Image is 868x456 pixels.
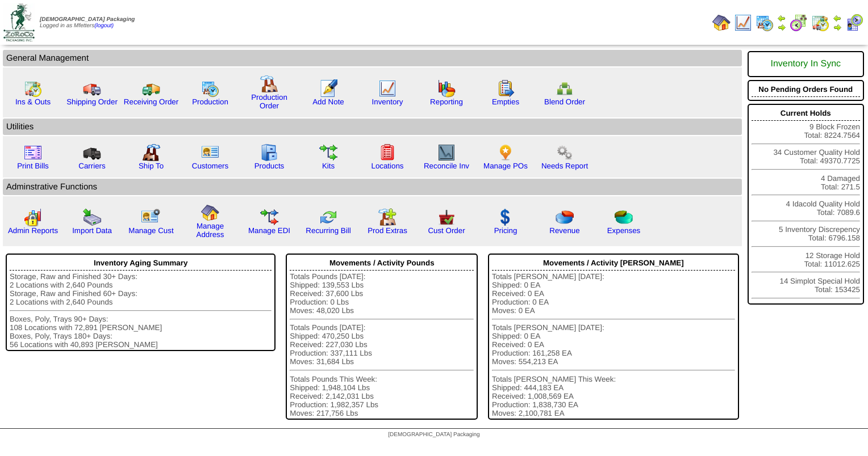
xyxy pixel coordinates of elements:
a: Expenses [607,226,641,235]
a: Inventory [372,98,403,106]
div: Movements / Activity [PERSON_NAME] [492,256,735,271]
img: arrowright.gif [833,23,842,32]
img: calendarcustomer.gif [845,14,863,32]
img: dollar.gif [496,208,515,226]
a: Customers [192,162,228,170]
img: graph.gif [437,79,456,98]
img: calendarprod.gif [201,79,219,98]
img: import.gif [83,208,101,226]
div: Storage, Raw and Finished 30+ Days: 2 Locations with 2,640 Pounds Storage, Raw and Finished 60+ D... [10,272,272,349]
img: calendarblend.gif [790,14,808,32]
img: arrowleft.gif [777,14,786,23]
img: line_graph2.gif [437,143,456,162]
img: factory.gif [260,75,278,93]
a: Admin Reports [8,226,58,235]
img: cabinet.gif [260,143,278,162]
a: Locations [371,162,403,170]
img: reconcile.gif [319,208,337,226]
img: truck3.gif [83,143,101,162]
a: Print Bills [17,162,49,170]
img: graph2.png [24,208,42,226]
img: managecust.png [141,208,162,226]
a: Manage Cust [128,226,173,235]
a: Kits [322,162,335,170]
img: workorder.gif [496,79,515,98]
a: Cust Order [428,226,465,235]
div: Inventory In Sync [752,53,860,75]
img: workflow.png [556,143,574,162]
a: Pricing [494,226,518,235]
a: Production [192,98,228,106]
a: Receiving Order [124,98,178,106]
img: line_graph.gif [734,14,752,32]
div: Totals [PERSON_NAME] [DATE]: Shipped: 0 EA Received: 0 EA Production: 0 EA Moves: 0 EA Totals [PE... [492,272,735,417]
img: truck2.gif [142,79,160,98]
img: calendarinout.gif [24,79,42,98]
a: (logout) [94,23,114,29]
img: edi.gif [260,208,278,226]
a: Add Note [312,98,344,106]
img: line_graph.gif [378,79,397,98]
img: locations.gif [378,143,397,162]
a: Manage Address [197,222,224,239]
td: Adminstrative Functions [3,179,742,195]
div: Movements / Activity Pounds [290,256,474,271]
img: cust_order.png [437,208,456,226]
img: customers.gif [201,143,219,162]
div: 9 Block Frozen Total: 8224.7564 34 Customer Quality Hold Total: 49370.7725 4 Damaged Total: 271.5... [748,104,864,305]
img: workflow.gif [319,143,337,162]
img: orders.gif [319,79,337,98]
div: Inventory Aging Summary [10,256,272,271]
img: pie_chart2.png [615,208,633,226]
a: Shipping Order [66,98,118,106]
a: Manage EDI [248,226,290,235]
img: pie_chart.png [556,208,574,226]
img: po.png [496,143,515,162]
a: Carriers [78,162,105,170]
a: Revenue [549,226,579,235]
div: No Pending Orders Found [752,82,860,97]
a: Reconcile Inv [424,162,469,170]
a: Production Order [251,93,287,110]
a: Reporting [430,98,463,106]
a: Recurring Bill [306,226,350,235]
a: Products [254,162,285,170]
img: home.gif [201,204,219,222]
img: invoice2.gif [24,143,42,162]
img: network.png [556,79,574,98]
img: zoroco-logo-small.webp [3,3,35,41]
a: Ship To [139,162,164,170]
img: home.gif [712,14,731,32]
div: Totals Pounds [DATE]: Shipped: 139,553 Lbs Received: 37,600 Lbs Production: 0 Lbs Moves: 48,020 L... [290,272,474,417]
a: Blend Order [544,98,585,106]
a: Import Data [72,226,112,235]
a: Needs Report [541,162,588,170]
td: Utilities [3,119,742,135]
a: Ins & Outs [15,98,51,106]
td: General Management [3,50,742,66]
div: Current Holds [752,106,860,121]
a: Prod Extras [368,226,407,235]
a: Manage POs [483,162,528,170]
img: calendarinout.gif [811,14,829,32]
span: [DEMOGRAPHIC_DATA] Packaging [40,16,135,23]
img: truck.gif [83,79,101,98]
img: calendarprod.gif [756,14,774,32]
img: arrowleft.gif [833,14,842,23]
span: Logged in as Mfetters [40,16,135,29]
img: prodextras.gif [378,208,397,226]
a: Empties [492,98,519,106]
img: arrowright.gif [777,23,786,32]
span: [DEMOGRAPHIC_DATA] Packaging [388,432,479,438]
img: factory2.gif [142,143,160,162]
